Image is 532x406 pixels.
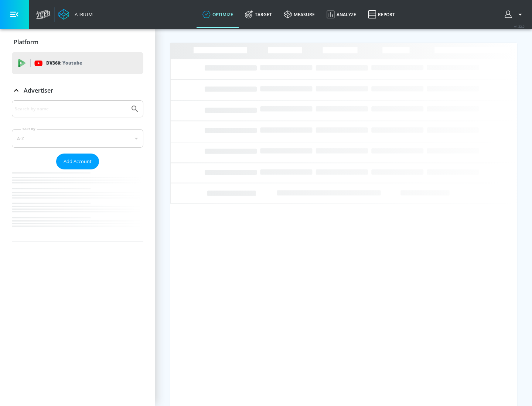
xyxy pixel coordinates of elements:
p: Youtube [62,59,82,67]
a: Analyze [321,1,362,28]
div: Platform [12,32,143,52]
div: Advertiser [12,80,143,101]
a: Target [239,1,278,28]
a: Atrium [58,9,93,20]
p: Platform [14,38,38,46]
a: Report [362,1,401,28]
span: Add Account [64,157,92,166]
label: Sort By [21,127,37,131]
input: Search by name [15,104,127,114]
p: Advertiser [24,86,53,94]
p: DV360: [46,59,82,67]
button: Add Account [56,154,99,169]
div: Atrium [72,11,93,18]
a: measure [278,1,321,28]
nav: list of Advertiser [12,169,143,241]
div: Advertiser [12,100,143,241]
span: v 4.32.0 [514,24,525,28]
div: A-Z [12,129,143,148]
a: optimize [197,1,239,28]
div: DV360: Youtube [12,52,143,74]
